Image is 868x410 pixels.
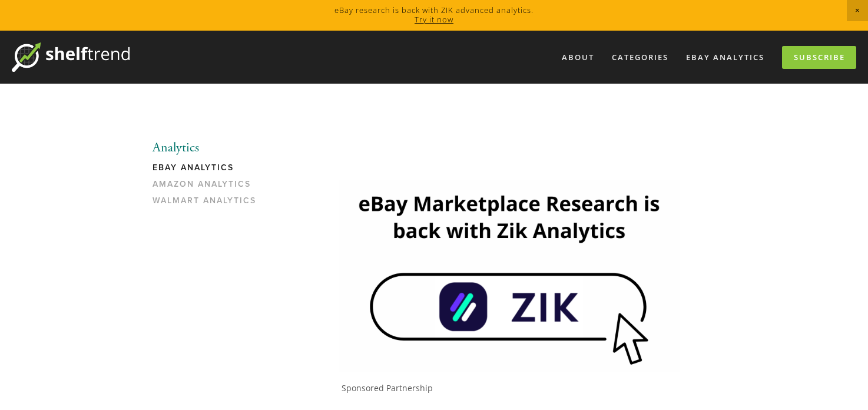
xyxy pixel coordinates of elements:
[342,383,679,394] p: Sponsored Partnership
[415,14,453,25] a: Try it now
[153,179,265,196] a: Amazon Analytics
[12,42,130,72] img: ShelfTrend
[604,48,676,67] div: Categories
[339,180,679,372] img: Zik Analytics Sponsored Ad
[678,48,772,67] a: eBay Analytics
[153,140,265,156] li: Analytics
[554,48,602,67] a: About
[153,196,265,212] a: Walmart Analytics
[153,163,265,179] a: eBay Analytics
[782,46,856,69] a: Subscribe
